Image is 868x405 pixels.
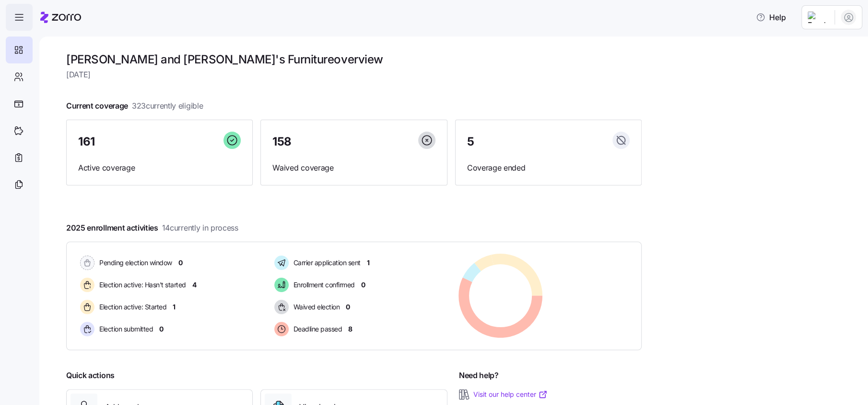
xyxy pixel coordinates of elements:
[173,302,176,312] span: 1
[66,222,238,234] span: 2025 enrollment activities
[459,369,499,381] span: Need help?
[748,8,794,27] button: Help
[291,302,340,312] span: Waived election
[162,222,238,234] span: 14 currently in process
[272,136,292,147] span: 158
[159,324,164,334] span: 0
[78,162,241,174] span: Active coverage
[96,302,166,312] span: Election active: Started
[756,12,786,23] span: Help
[346,302,350,312] span: 0
[78,136,95,147] span: 161
[291,258,361,268] span: Carrier application sent
[132,100,203,112] span: 323 currently eligible
[367,258,370,268] span: 1
[467,162,630,174] span: Coverage ended
[272,162,435,174] span: Waived coverage
[96,258,172,268] span: Pending election window
[291,280,355,290] span: Enrollment confirmed
[348,324,352,334] span: 8
[96,280,186,290] span: Election active: Hasn't started
[808,12,827,23] img: Employer logo
[473,390,548,399] a: Visit our help center
[467,136,474,147] span: 5
[66,69,642,81] span: [DATE]
[192,280,197,290] span: 4
[291,324,342,334] span: Deadline passed
[178,258,183,268] span: 0
[66,100,203,112] span: Current coverage
[96,324,153,334] span: Election submitted
[361,280,365,290] span: 0
[66,52,642,67] h1: [PERSON_NAME] and [PERSON_NAME]'s Furniture overview
[66,369,115,381] span: Quick actions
